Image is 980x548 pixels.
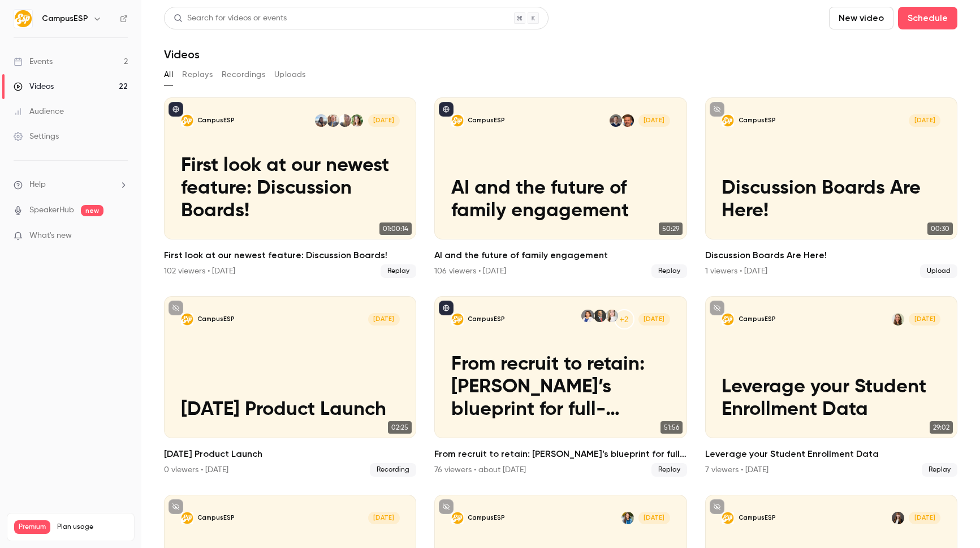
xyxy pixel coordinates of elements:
p: CampusESP [739,315,776,323]
img: Gavin Grivna [327,114,339,127]
h6: CampusESP [42,13,88,24]
img: Dave Becker [610,114,622,127]
span: Premium [14,520,50,534]
li: From recruit to retain: FAU’s blueprint for full-lifecycle family engagement [434,296,687,477]
li: AI and the future of family engagement [434,97,687,278]
p: AI and the future of family engagement [451,177,670,222]
img: Mairin Matthews [892,313,904,326]
li: help-dropdown-opener [14,179,128,191]
span: [DATE] [638,512,670,524]
span: 50:29 [659,222,683,235]
span: Plan usage [57,523,127,532]
li: September 2025 Product Launch [164,296,416,477]
button: unpublished [710,301,724,315]
p: CampusESP [197,116,235,125]
div: Search for videos or events [174,12,287,24]
img: From recruit to retain: FAU’s blueprint for full-lifecycle family engagement [451,313,464,326]
a: First look at our newest feature: Discussion Boards!CampusESPBrooke SterneckDanielle DreeszenGavi... [164,97,416,278]
span: [DATE] [368,313,400,326]
p: CampusESP [468,116,505,125]
h2: From recruit to retain: [PERSON_NAME]’s blueprint for full-lifecycle family engagement [434,447,687,461]
div: 106 viewers • [DATE] [434,266,506,277]
a: AI and the future of family engagementCampusESPJames BrightDave Becker[DATE]AI and the future of ... [434,97,687,278]
img: Discussion Boards Are Here! [722,114,734,127]
div: 102 viewers • [DATE] [164,266,235,277]
img: First look at our newest feature: Discussion Boards! [181,114,193,127]
button: unpublished [710,499,724,514]
span: 02:25 [388,421,412,434]
div: Videos [14,81,54,92]
h2: AI and the future of family engagement [434,249,687,262]
div: Events [14,56,53,67]
div: Settings [14,131,59,142]
p: CampusESP [739,116,776,125]
p: CampusESP [197,315,235,323]
span: Replay [651,463,687,477]
h2: First look at our newest feature: Discussion Boards! [164,249,416,262]
button: published [439,102,454,117]
img: Maura Flaschner [581,310,594,322]
span: [DATE] [368,512,400,524]
button: unpublished [169,301,183,315]
p: Discussion Boards Are Here! [722,177,940,222]
span: What's new [29,230,72,242]
span: 00:30 [927,222,953,235]
p: [DATE] Product Launch [181,399,400,421]
span: Replay [381,264,416,278]
a: Leverage your Student Enrollment DataCampusESPMairin Matthews[DATE]Leverage your Student Enrollme... [705,296,957,477]
span: Upload [920,264,957,278]
h1: Videos [164,48,200,61]
span: [DATE] [909,313,940,326]
p: CampusESP [468,315,505,323]
div: +2 [614,309,634,329]
span: 01:00:14 [379,222,412,235]
img: Allison experiment [181,512,193,524]
img: Tiffany Zheng [315,114,327,127]
li: Leverage your Student Enrollment Data [705,296,957,477]
img: AI and the future of family engagement [451,114,464,127]
a: From recruit to retain: FAU’s blueprint for full-lifecycle family engagementCampusESP+2Jordan DiP... [434,296,687,477]
h2: [DATE] Product Launch [164,447,416,461]
div: 76 viewers • about [DATE] [434,464,526,476]
a: Discussion Boards Are Here!CampusESP[DATE]Discussion Boards Are Here!00:30Discussion Boards Are H... [705,97,957,278]
button: unpublished [169,499,183,514]
iframe: Noticeable Trigger [114,231,128,241]
img: Danielle Dreeszen [339,114,351,127]
span: [DATE] [368,114,400,127]
span: 29:02 [930,421,953,434]
span: Replay [651,264,687,278]
span: [DATE] [909,512,940,524]
button: unpublished [710,102,724,117]
div: 7 viewers • [DATE] [705,464,769,476]
img: Lacey Janofsky [621,512,634,524]
img: Student Enrollment New User Training [722,512,734,524]
img: Jordan DiPentima [606,310,618,322]
p: CampusESP [739,513,776,522]
button: New video [829,7,893,29]
span: Recording [370,463,416,477]
span: [DATE] [638,114,670,127]
p: CampusESP [197,513,235,522]
button: Uploads [274,66,306,84]
a: SpeakerHub [29,204,74,216]
img: James Bright [621,114,634,127]
button: Replays [182,66,213,84]
img: Rebecca McCrory [892,512,904,524]
p: From recruit to retain: [PERSON_NAME]’s blueprint for full-lifecycle family engagement [451,353,670,421]
div: 0 viewers • [DATE] [164,464,228,476]
span: [DATE] [638,313,670,326]
img: Family Communication New User Training [451,512,464,524]
button: published [169,102,183,117]
p: Leverage your Student Enrollment Data [722,376,940,421]
p: First look at our newest feature: Discussion Boards! [181,155,400,222]
img: Brooke Sterneck [351,114,363,127]
div: 1 viewers • [DATE] [705,266,767,277]
button: published [439,301,454,315]
button: Schedule [898,7,957,29]
h2: Leverage your Student Enrollment Data [705,447,957,461]
h2: Discussion Boards Are Here! [705,249,957,262]
button: Recordings [222,66,265,84]
p: CampusESP [468,513,505,522]
button: unpublished [439,499,454,514]
img: Joel Vander Horst [594,310,606,322]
